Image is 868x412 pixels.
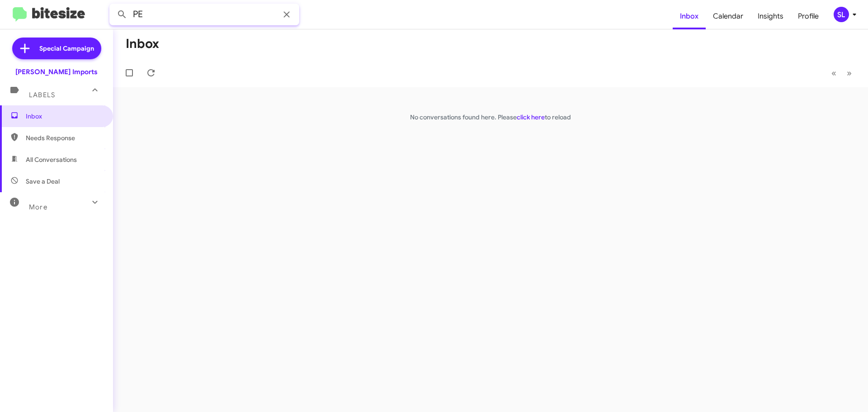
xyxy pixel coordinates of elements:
[29,91,55,99] span: Labels
[834,7,849,22] div: SL
[26,155,77,164] span: All Conversations
[26,133,103,142] span: Needs Response
[831,67,836,79] span: «
[826,64,857,82] nav: Page navigation example
[750,3,791,29] a: Insights
[826,7,858,22] button: SL
[706,3,750,29] a: Calendar
[15,67,98,76] div: [PERSON_NAME] Imports
[12,38,101,59] a: Special Campaign
[126,37,159,51] h1: Inbox
[517,113,545,121] a: click here
[39,44,94,53] span: Special Campaign
[841,64,857,82] button: Next
[109,4,299,25] input: Search
[826,64,842,82] button: Previous
[29,203,47,211] span: More
[847,67,852,79] span: »
[113,113,868,122] p: No conversations found here. Please to reload
[26,177,60,186] span: Save a Deal
[673,3,706,29] a: Inbox
[26,112,103,121] span: Inbox
[791,3,826,29] a: Profile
